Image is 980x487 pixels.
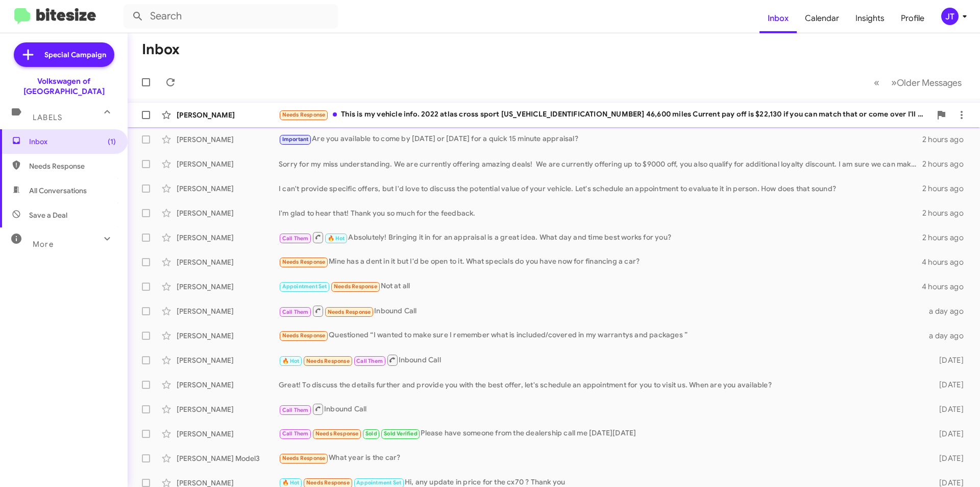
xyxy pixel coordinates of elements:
[282,358,300,364] span: 🔥 Hot
[177,453,279,463] div: [PERSON_NAME] Model3
[282,430,309,437] span: Call Them
[306,479,350,486] span: Needs Response
[279,133,922,145] div: Are you available to come by [DATE] or [DATE] for a quick 15 minute appraisal?
[282,332,326,339] span: Needs Response
[29,210,67,220] span: Save a Deal
[29,136,116,147] span: Inbox
[282,259,326,265] span: Needs Response
[941,8,959,25] div: JT
[279,305,923,317] div: Inbound Call
[282,407,309,413] span: Call Them
[279,380,923,390] div: Great! To discuss the details further and provide you with the best offer, let's schedule an appo...
[897,77,962,88] span: Older Messages
[868,72,968,93] nav: Page navigation example
[356,358,383,364] span: Call Them
[328,235,345,242] span: 🔥 Hot
[279,256,922,268] div: Mine has a dent in it but I'd be open to it. What specials do you have now for financing a car?
[334,283,377,290] span: Needs Response
[177,257,279,267] div: [PERSON_NAME]
[923,331,972,341] div: a day ago
[874,76,879,89] span: «
[356,479,401,486] span: Appointment Set
[279,109,931,121] div: This is my vehicle info. 2022 atlas cross sport [US_VEHICLE_IDENTIFICATION_NUMBER] 46,600 miles C...
[306,358,350,364] span: Needs Response
[44,50,106,60] span: Special Campaign
[279,403,923,415] div: Inbound Call
[885,72,968,93] button: Next
[922,159,972,169] div: 2 hours ago
[282,309,309,315] span: Call Them
[29,185,87,196] span: All Conversations
[177,355,279,365] div: [PERSON_NAME]
[923,429,972,439] div: [DATE]
[177,134,279,145] div: [PERSON_NAME]
[891,76,897,89] span: »
[847,4,893,33] a: Insights
[177,282,279,292] div: [PERSON_NAME]
[279,281,922,292] div: Not at all
[282,136,309,143] span: Important
[923,380,972,390] div: [DATE]
[177,233,279,243] div: [PERSON_NAME]
[933,8,969,25] button: JT
[365,430,377,437] span: Sold
[33,113,62,122] span: Labels
[177,404,279,414] div: [PERSON_NAME]
[797,4,847,33] a: Calendar
[279,183,922,194] div: I can't provide specific offers, but I'd love to discuss the potential value of your vehicle. Let...
[759,4,797,33] a: Inbox
[923,453,972,463] div: [DATE]
[282,283,327,290] span: Appointment Set
[922,183,972,194] div: 2 hours ago
[893,4,933,33] a: Profile
[177,306,279,316] div: [PERSON_NAME]
[923,306,972,316] div: a day ago
[922,134,972,145] div: 2 hours ago
[279,159,922,169] div: Sorry for my miss understanding. We are currently offering amazing deals! We are currently offeri...
[124,4,338,29] input: Search
[177,331,279,341] div: [PERSON_NAME]
[922,257,972,267] div: 4 hours ago
[177,429,279,439] div: [PERSON_NAME]
[328,309,371,315] span: Needs Response
[282,235,309,242] span: Call Them
[923,355,972,365] div: [DATE]
[315,430,359,437] span: Needs Response
[177,110,279,120] div: [PERSON_NAME]
[14,42,114,67] a: Special Campaign
[384,430,418,437] span: Sold Verified
[279,208,922,218] div: I'm glad to hear that! Thank you so much for the feedback.
[279,354,923,366] div: Inbound Call
[108,136,116,147] span: (1)
[177,183,279,194] div: [PERSON_NAME]
[279,330,923,341] div: Questioned “I wanted to make sure I remember what is included/covered in my warrantys and packages ”
[29,161,116,171] span: Needs Response
[279,428,923,439] div: Please have someone from the dealership call me [DATE][DATE]
[922,208,972,218] div: 2 hours ago
[282,455,326,461] span: Needs Response
[177,380,279,390] div: [PERSON_NAME]
[282,111,326,118] span: Needs Response
[922,282,972,292] div: 4 hours ago
[922,233,972,243] div: 2 hours ago
[177,159,279,169] div: [PERSON_NAME]
[279,231,922,244] div: Absolutely! Bringing it in for an appraisal is a great idea. What day and time best works for you?
[142,41,180,58] h1: Inbox
[868,72,886,93] button: Previous
[279,452,923,464] div: What year is the car?
[33,240,54,249] span: More
[923,404,972,414] div: [DATE]
[177,208,279,218] div: [PERSON_NAME]
[282,479,300,486] span: 🔥 Hot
